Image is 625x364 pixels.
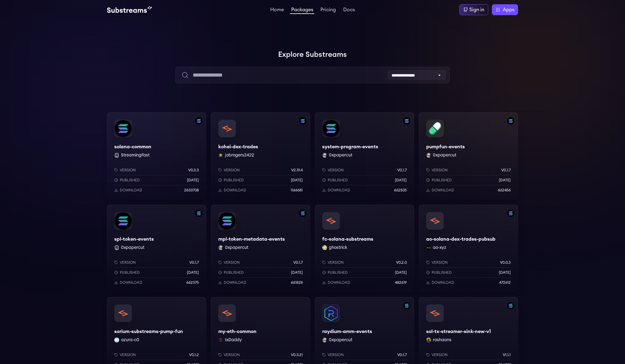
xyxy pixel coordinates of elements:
[315,112,414,200] a: Filter by solana networksystem-program-eventssystem-program-events0xpapercut 0xpapercutVersionv0....
[121,337,139,343] button: azura-c0
[188,168,199,173] p: v0.3.3
[503,352,511,357] p: v1.1.1
[419,112,518,200] a: Filter by solana networkpumpfun-eventspumpfun-events0xpapercut 0xpapercutVersionv0.1.7Published[D...
[225,337,242,343] button: IxDaddy
[500,260,511,265] p: v0.0.3
[211,205,310,292] a: Filter by solana networkmpl-token-metadata-eventsmpl-token-metadata-events0xpapercut 0xpapercutVe...
[315,205,414,292] a: fc-solana-substreamsfc-solana-substreamsghostrick ghostrickVersionv0.2.0Published[DATE]Download48...
[395,270,407,275] p: [DATE]
[433,337,451,343] button: roshaans
[329,152,352,158] button: 0xpapercut
[184,188,199,193] p: 2633708
[189,260,199,265] p: v0.1.7
[224,168,240,173] p: Version
[501,168,511,173] p: v0.1.7
[299,210,306,217] img: Filter by solana network
[224,280,246,285] p: Download
[269,7,285,13] a: Home
[224,352,240,357] p: Version
[291,178,303,183] p: [DATE]
[328,178,348,183] p: Published
[503,6,514,13] span: Apps
[469,6,484,13] div: Sign in
[433,152,456,158] button: 0xpapercut
[120,188,142,193] p: Download
[290,7,314,14] a: Packages
[394,188,407,193] p: 662505
[291,188,303,193] p: 1166681
[224,270,244,275] p: Published
[507,117,514,125] img: Filter by solana network
[432,260,448,265] p: Version
[195,210,202,217] img: Filter by solana network
[403,302,410,309] img: Filter by solana network
[107,205,206,292] a: Filter by solana networkspl-token-eventsspl-token-events 0xpapercutVersionv0.1.7Published[DATE]Do...
[187,270,199,275] p: [DATE]
[432,352,448,357] p: Version
[432,270,452,275] p: Published
[319,7,337,13] a: Pricing
[329,245,347,251] button: ghostrick
[120,168,136,173] p: Version
[329,337,352,343] button: 0xpapercut
[432,178,452,183] p: Published
[120,178,140,183] p: Published
[291,270,303,275] p: [DATE]
[224,178,244,183] p: Published
[189,352,199,357] p: v0.1.2
[225,152,254,158] button: jobrogers2422
[293,260,303,265] p: v0.1.7
[291,280,303,285] p: 661828
[507,302,514,309] img: Filter by solana network
[120,270,140,275] p: Published
[328,270,348,275] p: Published
[299,117,306,125] img: Filter by solana network
[419,205,518,292] a: Filter by solana networkao-solana-dex-trades-pubsubao-solana-dex-trades-pubsubao-xyz ao-xyzVersio...
[499,270,511,275] p: [DATE]
[120,260,136,265] p: Version
[211,112,310,200] a: Filter by solana networkkohei-dex-tradeskohei-dex-tradesjobrogers2422 jobrogers2422Versionv2.19.4...
[395,178,407,183] p: [DATE]
[397,352,407,357] p: v0.1.7
[433,245,446,251] button: ao-xyz
[403,117,410,125] img: Filter by solana network
[499,280,511,285] p: 472612
[432,280,454,285] p: Download
[459,4,488,15] a: Sign in
[507,210,514,217] img: Filter by solana network
[107,6,152,13] img: Substream's logo
[328,280,350,285] p: Download
[432,168,448,173] p: Version
[121,152,150,158] button: StreamingFast
[186,280,199,285] p: 662375
[120,352,136,357] p: Version
[224,188,246,193] p: Download
[225,245,248,251] button: 0xpapercut
[498,188,511,193] p: 662456
[342,7,356,13] a: Docs
[187,178,199,183] p: [DATE]
[107,112,206,200] a: Filter by solana networksolana-commonsolana-common StreamingFastVersionv0.3.3Published[DATE]Downl...
[291,168,303,173] p: v2.19.4
[328,352,344,357] p: Version
[328,260,344,265] p: Version
[328,188,350,193] p: Download
[396,260,407,265] p: v0.2.0
[328,168,344,173] p: Version
[107,49,518,61] h1: Explore Substreams
[195,117,202,125] img: Filter by solana network
[395,280,407,285] p: 482619
[432,188,454,193] p: Download
[121,245,144,251] button: 0xpapercut
[224,260,240,265] p: Version
[291,352,303,357] p: v0.3.21
[120,280,142,285] p: Download
[499,178,511,183] p: [DATE]
[397,168,407,173] p: v0.1.7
